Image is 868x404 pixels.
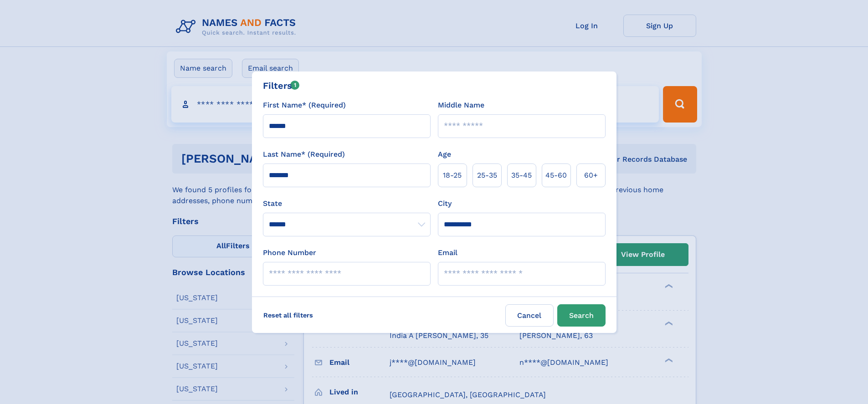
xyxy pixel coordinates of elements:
[263,247,316,258] label: Phone Number
[438,198,452,209] label: City
[505,304,554,327] label: Cancel
[545,170,567,181] span: 45‑60
[263,100,346,111] label: First Name* (Required)
[511,170,532,181] span: 35‑45
[263,79,300,92] div: Filters
[438,149,451,160] label: Age
[477,170,497,181] span: 25‑35
[438,100,484,111] label: Middle Name
[443,170,462,181] span: 18‑25
[557,304,606,327] button: Search
[438,247,457,258] label: Email
[263,198,431,209] label: State
[263,149,345,160] label: Last Name* (Required)
[257,304,319,326] label: Reset all filters
[584,170,598,181] span: 60+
